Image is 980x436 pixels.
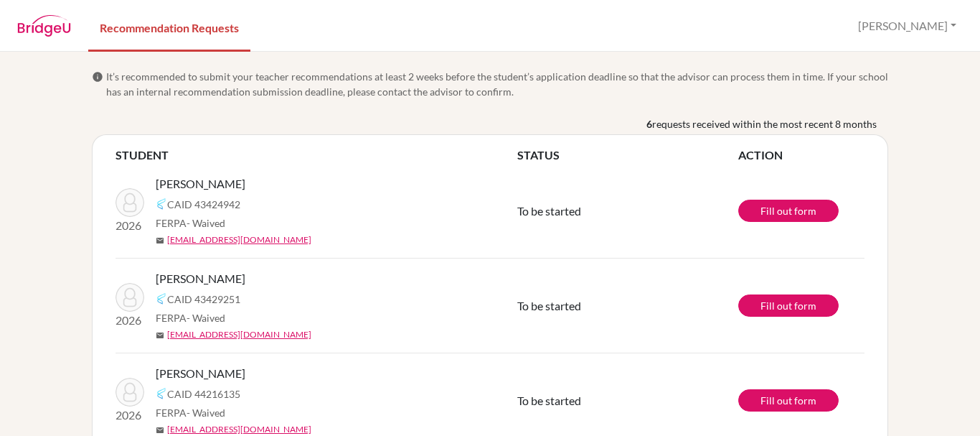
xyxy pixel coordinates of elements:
[156,198,167,210] img: Common App logo
[187,407,225,419] span: - Waived
[187,312,225,324] span: - Waived
[167,292,240,307] span: CAID 43429251
[17,15,71,37] img: BridgeU logo
[167,328,311,341] a: [EMAIL_ADDRESS][DOMAIN_NAME]
[156,236,164,245] span: mail
[738,147,864,164] th: ACTION
[167,233,311,246] a: [EMAIL_ADDRESS][DOMAIN_NAME]
[156,405,225,420] span: FERPA
[156,215,225,231] span: FERPA
[517,147,738,164] th: STATUS
[738,294,839,317] a: Fill out form
[106,69,888,99] span: It’s recommended to submit your teacher recommendations at least 2 weeks before the student’s app...
[852,12,963,40] button: [PERSON_NAME]
[156,388,167,399] img: Common App logo
[517,204,581,218] span: To be started
[92,71,103,83] span: info
[738,200,839,222] a: Fill out form
[116,147,517,164] th: STUDENT
[517,299,581,312] span: To be started
[738,389,839,412] a: Fill out form
[156,293,167,305] img: Common App logo
[156,331,164,340] span: mail
[156,426,164,435] span: mail
[167,386,240,402] span: CAID 44216135
[156,175,245,193] span: [PERSON_NAME]
[167,423,311,436] a: [EMAIL_ADDRESS][DOMAIN_NAME]
[116,217,144,234] p: 2026
[652,116,877,131] span: requests received within the most recent 8 months
[116,312,144,329] p: 2026
[517,394,581,407] span: To be started
[646,116,652,131] b: 6
[116,378,144,407] img: Joseph, Kayla
[187,217,225,229] span: - Waived
[116,283,144,312] img: Gaetjens-Calixte, Liam
[116,407,144,424] p: 2026
[88,2,250,52] a: Recommendation Requests
[167,197,240,212] span: CAID 43424942
[116,188,144,217] img: Antoine, Owen
[156,365,245,382] span: [PERSON_NAME]
[156,310,225,325] span: FERPA
[156,270,245,287] span: [PERSON_NAME]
